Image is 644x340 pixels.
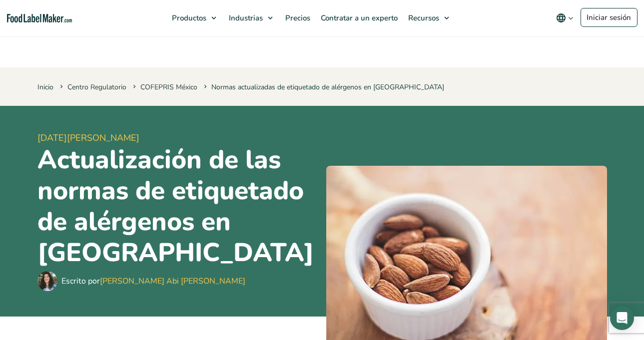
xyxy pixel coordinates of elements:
[318,13,399,23] span: Contratar a un experto
[100,276,245,287] a: [PERSON_NAME] Abi [PERSON_NAME]
[140,82,197,92] a: COFEPRIS México
[226,13,264,23] span: Industrias
[37,131,318,145] span: [DATE][PERSON_NAME]
[169,13,207,23] span: Productos
[581,8,638,27] a: Iniciar sesión
[67,82,126,92] a: Centro Regulatorio
[282,13,311,23] span: Precios
[37,145,318,269] h1: Actualización de las normas de etiquetado de alérgenos en [GEOGRAPHIC_DATA]
[202,82,444,92] span: Normas actualizadas de etiquetado de alérgenos en [GEOGRAPHIC_DATA]
[405,13,440,23] span: Recursos
[37,82,53,92] a: Inicio
[61,275,245,287] div: Escrito por
[37,271,57,291] img: Maria Abi Hanna - Etiquetadora de alimentos
[610,306,634,330] div: Open Intercom Messenger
